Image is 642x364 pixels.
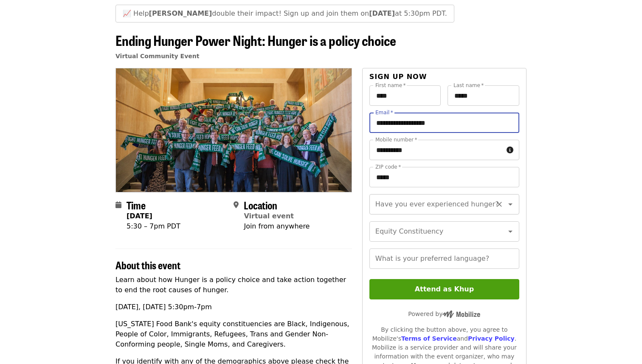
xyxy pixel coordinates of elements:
i: map-marker-alt icon [234,201,239,209]
img: Ending Hunger Power Night: Hunger is a policy choice organized by Oregon Food Bank [116,68,352,192]
label: Mobile number [375,137,417,142]
button: Open [504,226,516,237]
strong: [DATE] [369,9,395,17]
input: What is your preferred language? [369,248,519,269]
p: [DATE], [DATE] 5:30pm-7pm [115,302,352,312]
input: ZIP code [369,167,519,187]
label: First name [375,83,406,88]
p: [US_STATE] Food Bank's equity constituencies are Black, Indigenous, People of Color, Immigrants, ... [115,319,352,350]
a: Virtual Community Event [115,53,199,59]
strong: [PERSON_NAME] [149,9,212,17]
span: About this event [115,257,180,272]
input: Email [369,113,519,133]
span: Help double their impact! Sign up and join them on at 5:30pm PDT. [133,9,447,17]
button: Open [504,198,516,210]
div: 5:30 – 7pm PDT [127,221,180,231]
button: Clear [493,198,505,210]
input: Last name [448,85,519,106]
span: Location [244,198,277,212]
strong: [DATE] [127,212,152,220]
span: Join from anywhere [244,222,310,230]
a: Terms of Service [401,335,457,342]
label: ZIP code [375,164,401,169]
label: Email [375,110,393,115]
span: Time [127,198,146,212]
input: First name [369,85,441,106]
button: Attend as Khup [369,279,519,299]
span: Sign up now [369,73,427,81]
i: calendar icon [115,201,121,209]
span: Powered by [408,310,480,317]
span: growth emoji [123,9,131,17]
a: Privacy Policy [468,335,515,342]
img: Powered by Mobilize [442,310,480,318]
label: Last name [453,83,484,88]
i: circle-info icon [507,146,513,154]
input: Mobile number [369,140,503,160]
p: Learn about how Hunger is a policy choice and take action together to end the root causes of hunger. [115,275,352,295]
span: Ending Hunger Power Night: Hunger is a policy choice [115,30,396,50]
a: Virtual event [244,212,294,220]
